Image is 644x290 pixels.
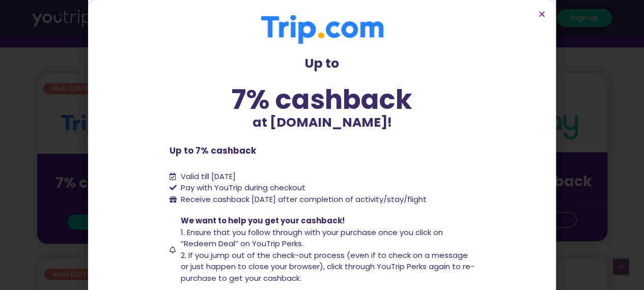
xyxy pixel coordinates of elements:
[170,113,475,132] p: at [DOMAIN_NAME]!
[181,227,443,249] span: 1. Ensure that you follow through with your purchase once you click on “Redeem Deal” on YouTrip P...
[170,54,475,73] p: Up to
[181,250,474,283] span: 2. If you jump out of the check-out process (even if to check on a message or just happen to clos...
[538,10,546,18] a: Close
[181,194,427,205] span: Receive cashback [DATE] after completion of activity/stay/flight
[181,215,345,226] span: We want to help you get your cashback!
[178,182,305,194] span: Pay with YouTrip during checkout
[181,171,236,182] span: Valid till [DATE]
[170,144,256,157] b: Up to 7% cashback
[170,86,475,113] div: 7% cashback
